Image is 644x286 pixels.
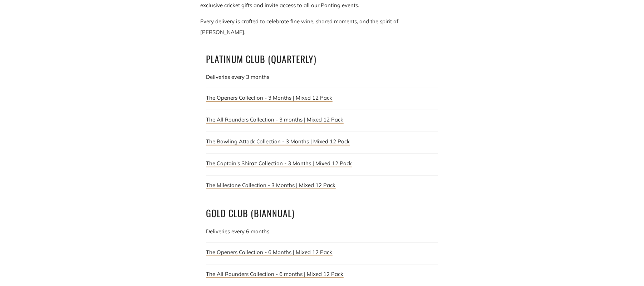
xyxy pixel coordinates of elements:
[201,16,444,38] p: Every delivery is crafted to celebrate fine wine, shared moments, and the spirit of [PERSON_NAME].
[206,271,344,278] a: The All Rounders Collection - 6 months | Mixed 12 Pack
[206,138,350,146] a: The Bowling Attack Collection - 3 Months | Mixed 12 Pack
[206,116,344,124] a: The All Rounders Collection - 3 months | Mixed 12 Pack
[206,226,438,237] p: Deliveries every 6 months
[206,249,333,256] a: The Openers Collection - 6 Months | Mixed 12 Pack
[206,94,333,102] a: The Openers Collection - 3 Months | Mixed 12 Pack
[206,206,438,221] h2: Gold Club (Biannual)
[206,182,336,189] a: The Milestone Collection - 3 Months | Mixed 12 Pack
[206,160,352,167] a: The Captain's Shiraz Collection - 3 Months | Mixed 12 Pack
[206,52,438,67] h2: Platinum Club (Quarterly)
[206,72,438,82] p: Deliveries every 3 months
